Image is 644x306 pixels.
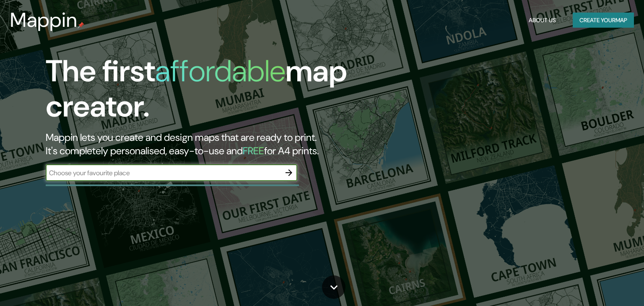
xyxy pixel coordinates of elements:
[525,13,559,28] button: About Us
[243,144,264,157] h5: FREE
[46,131,368,158] h2: Mappin lets you create and design maps that are ready to print. It's completely personalised, eas...
[78,22,84,29] img: mappin-pin
[573,13,634,28] button: Create yourmap
[155,52,286,91] h1: affordable
[10,8,78,32] h3: Mappin
[46,168,280,178] input: Choose your favourite place
[46,54,368,131] h1: The first map creator.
